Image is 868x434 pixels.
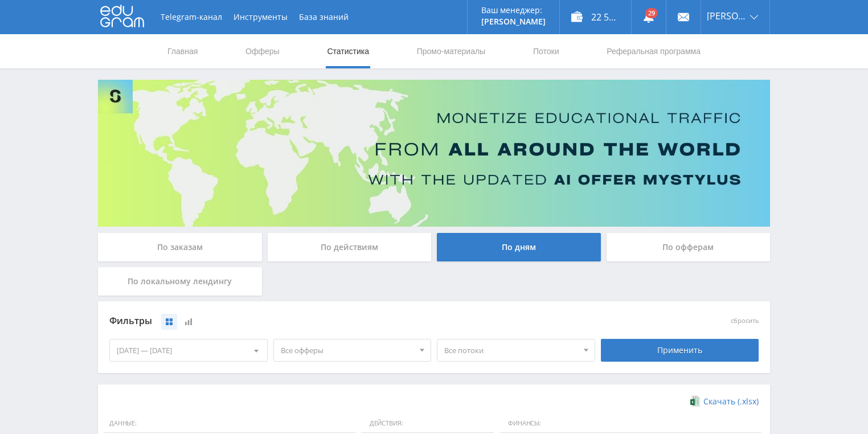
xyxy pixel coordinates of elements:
[326,34,370,68] a: Статистика
[268,233,432,261] div: По действиям
[109,313,595,330] div: Фильтры
[605,34,702,68] a: Реферальная программа
[703,397,759,406] span: Скачать (.xlsx)
[690,395,700,407] img: xlsx
[98,267,262,296] div: По локальному лендингу
[601,339,759,362] div: Применить
[437,233,601,261] div: По дням
[707,11,747,21] span: [PERSON_NAME]
[361,414,494,433] span: Действия:
[532,34,560,68] a: Потоки
[690,396,759,407] a: Скачать (.xlsx)
[416,34,486,68] a: Промо-материалы
[98,233,262,261] div: По заказам
[104,414,355,433] span: Данные:
[281,339,414,361] span: Все офферы
[499,414,761,433] span: Финансы:
[110,339,267,361] div: [DATE] — [DATE]
[607,233,771,261] div: По офферам
[98,80,770,227] img: Banner
[731,317,759,325] button: сбросить
[481,17,546,26] p: [PERSON_NAME]
[481,6,546,15] p: Ваш менеджер:
[444,339,578,361] span: Все потоки
[244,34,281,68] a: Офферы
[166,34,199,68] a: Главная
